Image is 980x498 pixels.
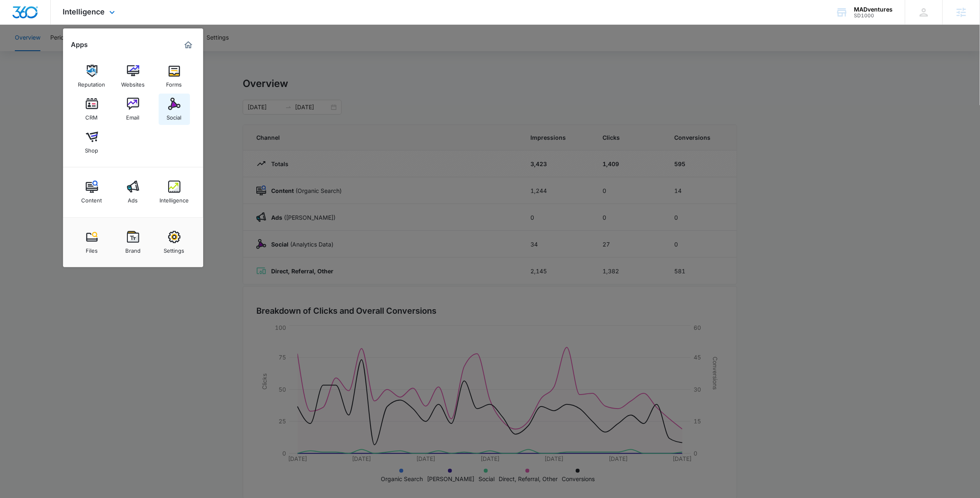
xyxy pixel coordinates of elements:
[86,110,98,121] div: CRM
[167,110,182,121] div: Social
[117,176,149,208] a: Ads
[159,94,190,125] a: Social
[117,227,149,258] a: Brand
[63,7,105,16] span: Intelligence
[854,13,893,19] div: account id
[159,193,189,204] div: Intelligence
[86,243,98,254] div: Files
[127,110,140,121] div: Email
[854,6,893,13] div: account name
[159,176,190,208] a: Intelligence
[76,61,108,92] a: Reputation
[159,227,190,258] a: Settings
[85,143,98,154] div: Shop
[128,193,138,204] div: Ads
[159,61,190,92] a: Forms
[76,94,108,125] a: CRM
[76,176,108,208] a: Content
[125,243,141,254] div: Brand
[82,193,102,204] div: Content
[166,77,182,88] div: Forms
[76,127,108,158] a: Shop
[78,77,106,88] div: Reputation
[164,243,185,254] div: Settings
[121,77,145,88] div: Websites
[71,41,88,49] h2: Apps
[117,94,149,125] a: Email
[182,38,195,52] a: Marketing 360® Dashboard
[76,227,108,258] a: Files
[117,61,149,92] a: Websites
